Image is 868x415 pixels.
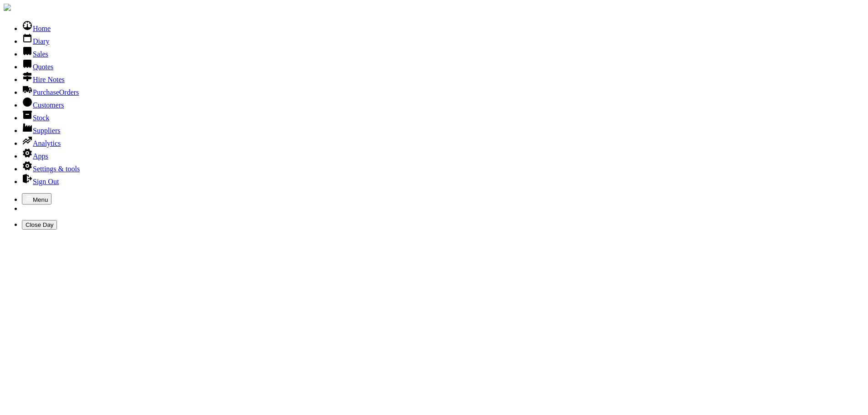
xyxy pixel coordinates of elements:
[22,71,864,84] li: Hire Notes
[22,152,48,160] a: Apps
[22,114,49,122] a: Stock
[22,63,53,71] a: Quotes
[22,109,864,122] li: Stock
[22,88,79,96] a: PurchaseOrders
[22,193,51,205] button: Menu
[22,165,80,173] a: Settings & tools
[4,4,11,11] img: companylogo.jpg
[22,178,59,185] a: Sign Out
[22,122,864,135] li: Suppliers
[22,76,65,83] a: Hire Notes
[22,50,48,58] a: Sales
[22,46,864,58] li: Sales
[22,37,49,45] a: Diary
[22,220,57,230] button: Close Day
[22,139,61,147] a: Analytics
[22,25,51,32] a: Home
[22,101,64,109] a: Customers
[22,127,60,134] a: Suppliers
